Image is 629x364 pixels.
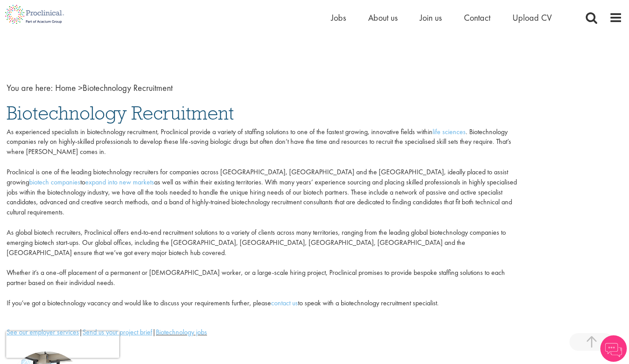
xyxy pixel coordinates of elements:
span: You are here: [7,82,53,94]
a: Biotechnology jobs [156,327,207,337]
span: > [78,82,83,94]
a: breadcrumb link to Home [55,82,76,94]
a: life sciences [433,127,466,136]
img: Chatbot [600,335,627,362]
a: Send us your project brief [83,327,152,337]
span: Biotechnology Recruitment [7,101,234,125]
span: Biotechnology Recruitment [55,82,173,94]
a: Jobs [331,12,346,23]
a: Join us [420,12,442,23]
a: Contact [464,12,490,23]
a: contact us [271,298,298,308]
iframe: reCAPTCHA [6,331,119,358]
a: expand into new markets [85,177,154,187]
a: Upload CV [512,12,552,23]
div: | | [7,327,518,338]
a: biotech companies [29,177,80,187]
a: About us [368,12,398,23]
a: See our employer services [7,327,79,337]
p: As experienced specialists in biotechnology recruitment, Proclinical provide a variety of staffin... [7,127,518,308]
